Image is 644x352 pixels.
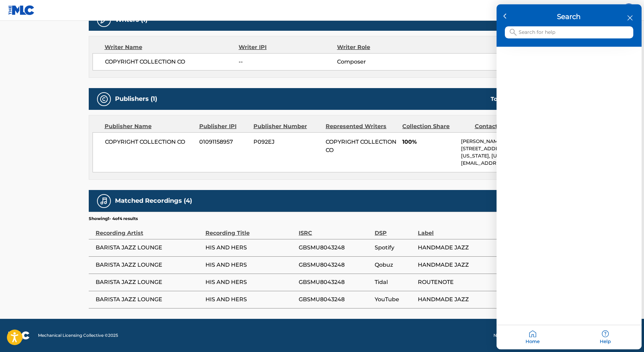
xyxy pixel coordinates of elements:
[505,27,633,39] input: Search for help
[505,13,633,21] h3: Search
[510,29,517,36] svg: icon
[497,325,569,350] div: Home
[627,15,633,21] div: close resource center
[569,325,642,350] div: Help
